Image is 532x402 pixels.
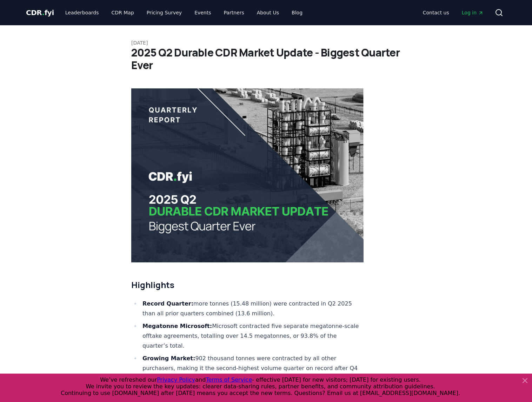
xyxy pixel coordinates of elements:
[142,355,195,362] strong: Growing Market:
[286,6,308,19] a: Blog
[131,39,401,46] p: [DATE]
[140,354,364,393] li: 902 thousand tonnes were contracted by all other purchasers, making it the second-highest volume ...
[189,6,217,19] a: Events
[140,321,364,351] li: Microsoft contracted five separate megatonne-scale offtake agreements, totalling over 14.5 megato...
[456,6,489,19] a: Log in
[60,6,308,19] nav: Main
[218,6,250,19] a: Partners
[251,6,285,19] a: About Us
[140,299,364,319] li: more tonnes (15.48 million) were contracted in Q2 2025 than all prior quarters combined (13.6 mil...
[60,6,105,19] a: Leaderboards
[131,279,364,290] h2: Highlights
[142,300,193,307] strong: Record Quarter:
[106,6,140,19] a: CDR Map
[142,323,212,329] strong: Megatonne Microsoft:
[26,8,54,17] span: CDR fyi
[26,8,54,18] a: CDR.fyi
[131,88,364,262] img: blog post image
[141,6,187,19] a: Pricing Survey
[462,9,484,16] span: Log in
[417,6,489,19] nav: Main
[42,8,45,17] span: .
[131,46,401,72] h1: 2025 Q2 Durable CDR Market Update - Biggest Quarter Ever
[417,6,455,19] a: Contact us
